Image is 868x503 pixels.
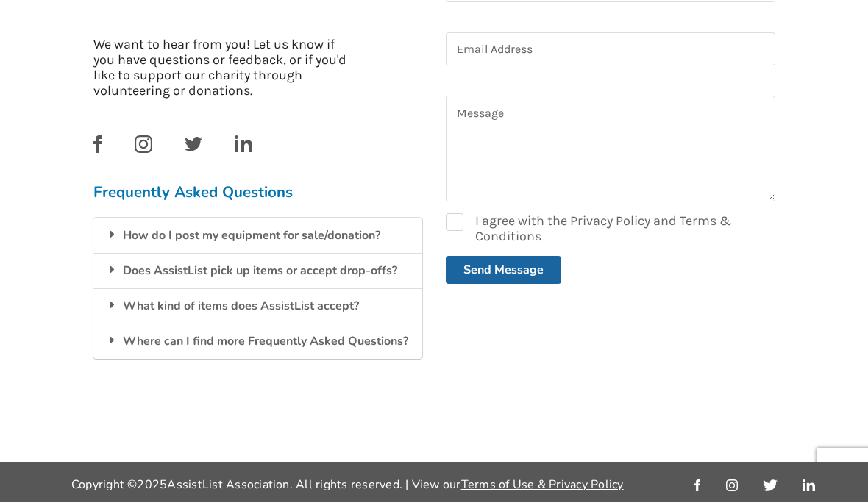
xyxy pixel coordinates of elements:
[93,183,423,202] h3: Frequently Asked Questions
[803,480,815,492] img: linkedin_link
[93,254,423,289] div: Does AssistList pick up items or accept drop-offs?
[135,136,152,154] img: instagram_link
[461,477,624,493] a: Terms of Use & Privacy Policy
[235,136,252,153] img: linkedin_link
[446,33,775,66] input: Email Address
[694,480,700,492] img: facebook_link
[93,38,357,99] p: We want to hear from you! Let us know if you have questions or feedback, or if you'd like to supp...
[93,136,102,154] img: facebook_link
[185,138,202,152] img: twitter_link
[446,214,775,245] label: I agree with the Privacy Policy and Terms & Conditions
[93,218,423,254] div: How do I post my equipment for sale/donation?
[93,324,423,360] div: Where can I find more Frequently Asked Questions?
[763,480,777,492] img: twitter_link
[446,257,561,285] button: Send Message
[93,289,423,324] div: What kind of items does AssistList accept?
[726,480,738,492] img: instagram_link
